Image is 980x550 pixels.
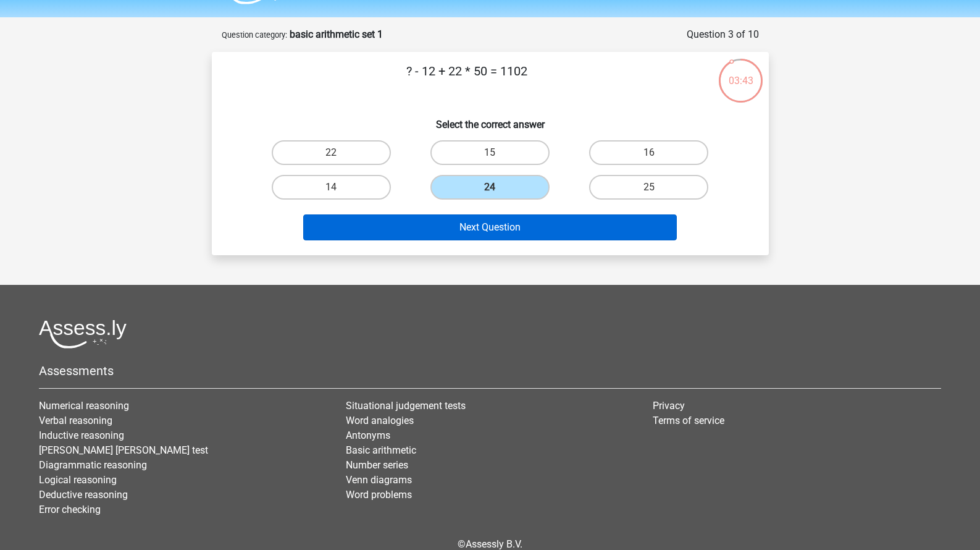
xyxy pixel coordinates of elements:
label: 22 [272,140,391,165]
label: 24 [430,175,550,200]
div: Question 3 of 10 [687,27,759,42]
label: 14 [272,175,391,200]
a: Word problems [346,489,412,501]
a: Word analogies [346,415,414,426]
a: Verbal reasoning [39,415,112,426]
a: Assessly B.V. [466,538,522,550]
small: Question category: [222,30,287,40]
h6: Select the correct answer [232,109,749,130]
img: Assessly logo [39,319,127,349]
a: Terms of service [653,415,724,426]
a: Venn diagrams [346,474,412,486]
button: Next Question [303,214,677,240]
a: Situational judgement tests [346,400,466,412]
div: 03:43 [718,57,764,88]
a: Privacy [653,400,685,412]
a: Numerical reasoning [39,400,129,412]
label: 15 [430,140,550,165]
a: [PERSON_NAME] [PERSON_NAME] test [39,444,208,456]
a: Diagrammatic reasoning [39,459,147,471]
a: Number series [346,459,408,471]
a: Deductive reasoning [39,489,128,501]
label: 16 [589,140,708,165]
strong: basic arithmetic set 1 [290,28,383,40]
label: 25 [589,175,708,200]
a: Inductive reasoning [39,429,124,441]
a: Logical reasoning [39,474,117,486]
p: ? - 12 + 22 * 50 = 1102 [232,62,703,99]
a: Basic arithmetic [346,444,416,456]
h5: Assessments [39,363,941,378]
a: Error checking [39,504,101,515]
a: Antonyms [346,429,390,441]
